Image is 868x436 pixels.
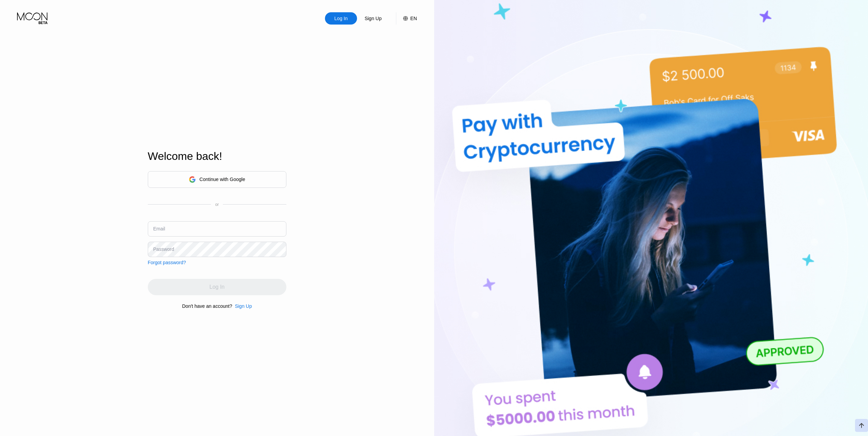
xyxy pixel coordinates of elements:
div: Log In [334,15,348,22]
div: Sign Up [232,303,252,309]
div: Password [153,246,174,252]
div: Continue with Google [148,171,286,188]
div: Continue with Google [199,177,245,182]
div: Log In [325,12,357,25]
div: Forgot password? [148,260,186,265]
div: EN [410,16,417,21]
div: Email [153,226,165,231]
div: or [215,202,219,207]
div: EN [396,12,417,25]
div: Welcome back! [148,150,286,163]
div: Don't have an account? [182,303,232,309]
div: Sign Up [357,12,389,25]
div: Sign Up [235,303,252,309]
div: Sign Up [364,15,382,22]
